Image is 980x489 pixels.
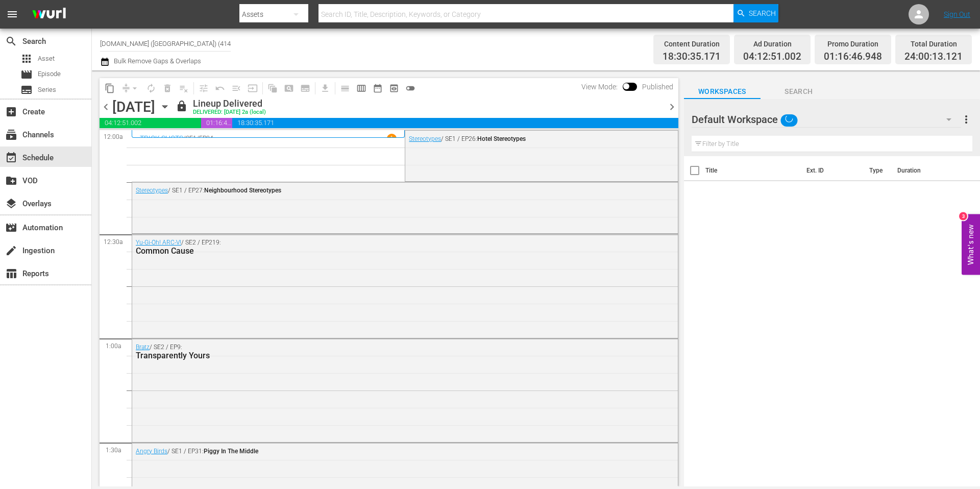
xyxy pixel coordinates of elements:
[136,239,619,256] div: / SE2 / EP219:
[136,448,167,455] a: Angry Birds
[904,51,963,63] span: 24:00:13.121
[199,135,213,142] p: EP84
[38,69,61,79] span: Episode
[960,107,972,132] button: more_vert
[6,8,18,20] span: menu
[136,344,150,351] a: Bratz
[136,187,619,194] div: / SE1 / EP27:
[353,80,370,96] span: Week Calendar View
[112,99,155,115] div: [DATE]
[386,80,402,96] span: View Backup
[373,83,383,93] span: date_range_outlined
[176,100,188,112] span: lock
[663,37,721,51] div: Content Duration
[5,267,17,280] span: Reports
[891,156,952,185] th: Duration
[761,85,837,98] span: Search
[800,156,863,185] th: Ext. ID
[5,129,17,141] span: subscriptions
[743,37,801,51] div: Ad Duration
[228,80,244,96] span: Fill episodes with ad slates
[5,152,17,164] span: Schedule
[5,244,17,257] span: Ingestion
[261,78,281,98] span: Refresh All Search Blocks
[136,344,619,360] div: / SE2 / EP9:
[136,239,181,246] a: Yu-Gi-Oh! ARC-V!
[663,51,721,63] span: 18:30:35.171
[313,78,333,98] span: Download as CSV
[389,83,399,93] span: preview_outlined
[24,3,73,27] img: ans4CAIJ8jUAAAAAAAAAAAAAAAAAAAAAAAAgQb4GAAAAAAAAAAAAAAAAAAAAAAAAJMjXAAAAAAAAAAAAAAAAAAAAAAAAgAT5G...
[38,54,55,64] span: Asset
[159,80,176,96] span: Select an event to delete
[409,135,623,142] div: / SE1 / EP26:
[959,212,967,221] div: 3
[904,37,963,51] div: Total Duration
[193,109,266,116] div: DELIVERED: [DATE] 2a (local)
[176,80,192,96] span: Clear Lineup
[5,222,17,234] span: Automation
[136,351,619,360] div: Transparently Yours
[100,101,112,113] span: chevron_left
[962,214,980,275] button: Open Feedback Widget
[576,83,623,91] span: View Mode:
[390,135,394,142] p: 1
[192,78,212,98] span: Customize Events
[824,37,882,51] div: Promo Duration
[143,80,159,96] span: Loop Content
[402,80,419,96] span: 24 hours Lineup View is OFF
[405,83,415,93] span: toggle_off
[5,198,17,210] span: Overlays
[692,105,961,134] div: Default Workspace
[136,246,619,256] div: Common Cause
[20,53,33,65] span: Asset
[118,80,143,96] span: Remove Gaps & Overlaps
[5,106,17,118] span: Create
[824,51,882,63] span: 01:16:46.948
[20,68,33,81] span: Episode
[623,83,630,90] span: Toggle to switch from Published to Draft view.
[38,85,56,95] span: Series
[112,57,201,65] span: Bulk Remove Gaps & Overlaps
[733,4,778,22] button: Search
[409,135,441,142] a: Stereotypes
[183,135,186,142] p: /
[204,448,258,455] span: Piggy In The Middle
[863,156,891,185] th: Type
[477,135,526,142] span: Hotel Stereotypes
[637,83,678,91] span: Published
[281,80,297,96] span: Create Search Block
[102,80,118,96] span: Copy Lineup
[201,118,232,128] span: 01:16:46.948
[105,83,115,93] span: content_copy
[749,4,776,22] span: Search
[297,80,313,96] span: Create Series Block
[356,83,366,93] span: calendar_view_week_outlined
[5,175,17,187] span: VOD
[666,101,678,113] span: chevron_right
[684,85,761,98] span: Workspaces
[136,187,168,194] a: Stereotypes
[244,80,261,96] span: Update Metadata from Key Asset
[705,156,801,185] th: Title
[944,10,970,18] a: Sign Out
[100,118,201,128] span: 04:12:51.002
[20,84,33,96] span: Series
[333,78,353,98] span: Day Calendar View
[212,80,228,96] span: Revert to Primary Episode
[960,113,972,126] span: more_vert
[136,448,619,455] div: / SE1 / EP31:
[5,35,17,47] span: Search
[140,134,183,142] a: TRICK SHOTS
[232,118,678,128] span: 18:30:35.171
[186,135,199,142] p: SE1 /
[204,187,281,194] span: Neighbourhood Stereotypes
[193,98,266,109] div: Lineup Delivered
[743,51,801,63] span: 04:12:51.002
[370,80,386,96] span: Month Calendar View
